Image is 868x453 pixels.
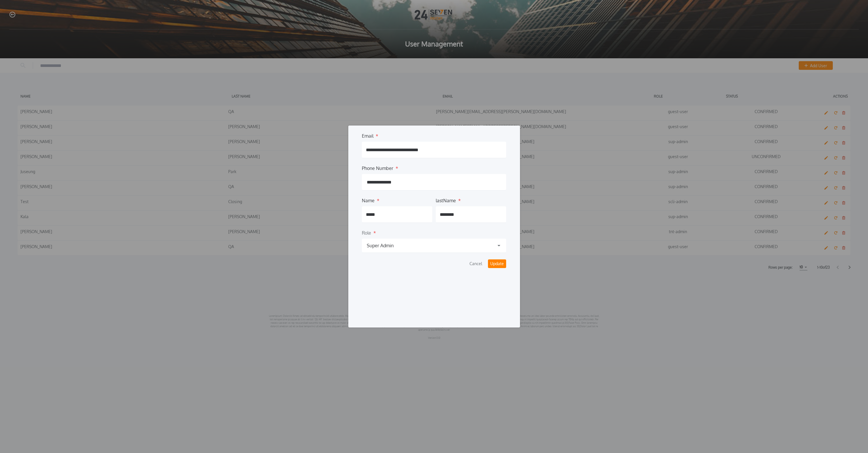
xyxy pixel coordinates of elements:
[348,126,520,327] button: Email*Phone Number*Name*lastName*Role*Super AdminCancelUpdate
[362,239,506,252] button: Super Admin
[467,259,484,268] button: Cancel
[362,165,393,169] label: Phone Number
[362,229,371,234] label: Role
[362,132,373,137] label: Email
[488,259,506,268] button: Update
[436,197,456,202] label: lastName
[367,242,394,249] h1: Super Admin
[362,197,375,202] label: Name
